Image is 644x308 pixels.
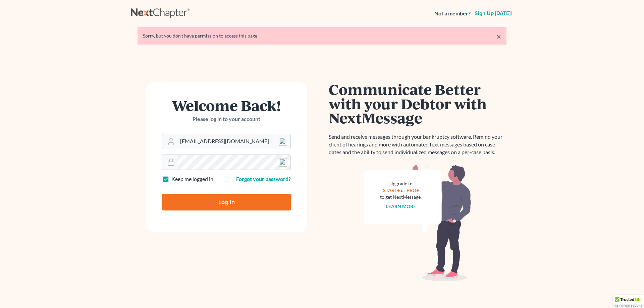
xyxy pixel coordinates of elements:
a: START+ [383,187,400,193]
div: Sorry, but you don't have permission to access this page [143,33,501,39]
img: npw-badge-icon-locked.svg [279,159,287,167]
img: nextmessage_bg-59042aed3d76b12b5cd301f8e5b87938c9018125f34e5fa2b7a6b67550977c72.svg [364,164,471,282]
a: Sign up [DATE]! [473,11,513,16]
h1: Communicate Better with your Debtor with NextMessage [329,82,506,125]
div: Upgrade to [380,180,422,187]
a: Learn more [386,203,416,209]
img: npw-badge-icon-locked.svg [279,138,287,146]
input: Email Address [177,134,290,149]
strong: Not a member? [434,10,471,17]
p: Send and receive messages through your bankruptcy software. Remind your client of hearings and mo... [329,133,506,156]
a: PRO+ [407,187,419,193]
h1: Welcome Back! [162,98,291,113]
label: Keep me logged in [171,175,213,183]
div: to get NextMessage. [380,194,422,200]
p: Please log in to your account [162,115,291,123]
a: × [496,33,501,41]
input: Log In [162,194,291,210]
span: or [401,187,406,193]
a: Forgot your password? [236,176,291,182]
div: TrustedSite Certified [613,295,644,308]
